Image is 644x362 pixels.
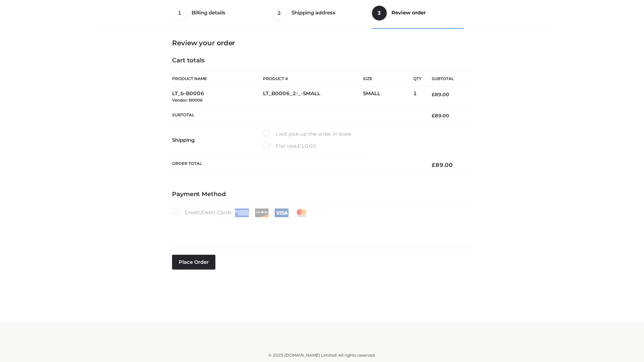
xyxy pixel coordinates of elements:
td: LT_b-B0006 [172,86,263,108]
img: Amex [235,208,249,217]
iframe: Secure payment input frame [171,216,471,240]
h4: Cart totals [172,57,472,64]
td: SMALL [363,86,413,108]
th: Shipping [172,124,263,156]
bdi: 89.00 [432,92,449,98]
th: Product # [263,71,363,86]
span: £ [432,113,435,119]
bdi: 10.00 [298,143,317,149]
th: Subtotal [422,71,472,86]
th: Qty [413,71,422,86]
div: © 2025 [DOMAIN_NAME] Limited. All rights reserved. [100,352,544,359]
th: Size [363,71,410,86]
h3: Review your order [172,39,472,47]
span: £ [432,162,435,168]
span: £ [298,143,301,149]
label: Flat rate: [263,142,317,150]
th: Product Name [172,71,263,86]
label: I will pick up the order in store. [263,130,352,138]
bdi: 89.00 [432,162,453,168]
label: Credit/Debit Cards [172,208,309,217]
th: Order Total [172,156,422,174]
h4: Payment Method [172,191,472,198]
span: £ [432,92,435,98]
img: Mastercard [294,208,309,217]
th: Subtotal [172,107,422,124]
td: LT_B0006_2-_-SMALL [263,86,363,108]
img: Discover [255,208,269,217]
bdi: 89.00 [432,113,449,119]
img: Visa [274,208,289,217]
small: Vendor: B0006 [172,98,203,103]
td: 1 [413,86,422,108]
button: Place order [172,255,215,269]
